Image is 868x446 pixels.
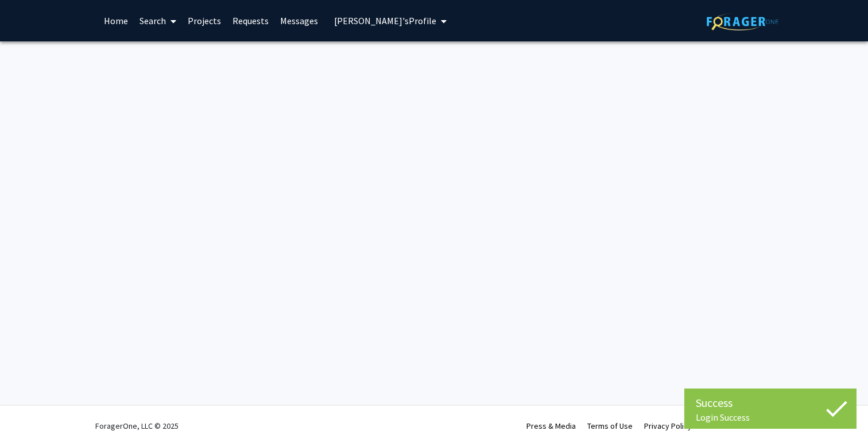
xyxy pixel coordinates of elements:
[696,412,845,423] div: Login Success
[182,1,227,41] a: Projects
[98,1,134,41] a: Home
[134,1,182,41] a: Search
[526,421,576,431] a: Press & Media
[707,13,778,30] img: ForagerOne Logo
[274,1,324,41] a: Messages
[696,394,845,412] div: Success
[95,406,179,446] div: ForagerOne, LLC © 2025
[334,15,436,26] span: [PERSON_NAME]'s Profile
[227,1,274,41] a: Requests
[644,421,692,431] a: Privacy Policy
[587,421,633,431] a: Terms of Use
